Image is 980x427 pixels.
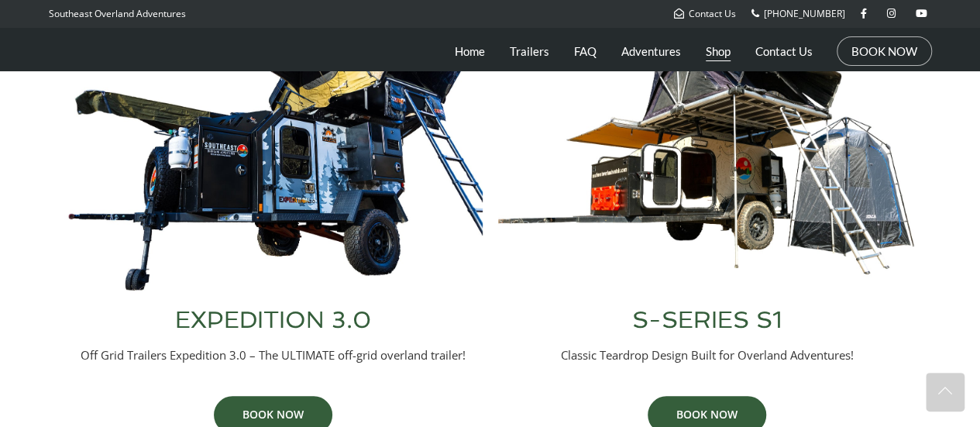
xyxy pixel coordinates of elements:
[49,4,186,24] p: Southeast Overland Adventures
[64,347,483,363] p: Off Grid Trailers Expedition 3.0 – The ULTIMATE off-grid overland trailer!
[498,9,916,293] img: Southeast Overland Adventures S-Series S1 Overland Trailer Full Setup
[621,32,681,71] a: Adventures
[751,7,845,20] a: [PHONE_NUMBER]
[510,32,549,71] a: Trailers
[755,32,813,71] a: Contact Us
[455,32,485,71] a: Home
[574,32,597,71] a: FAQ
[498,347,916,363] p: Classic Teardrop Design Built for Overland Adventures!
[764,7,845,20] span: [PHONE_NUMBER]
[674,7,736,20] a: Contact Us
[64,308,483,332] h3: EXPEDITION 3.0
[689,7,736,20] span: Contact Us
[64,9,483,293] img: Off Grid Trailers Expedition 3.0 Overland Trailer Full Setup
[851,43,917,59] a: BOOK NOW
[706,32,731,71] a: Shop
[498,308,916,332] h3: S-SERIES S1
